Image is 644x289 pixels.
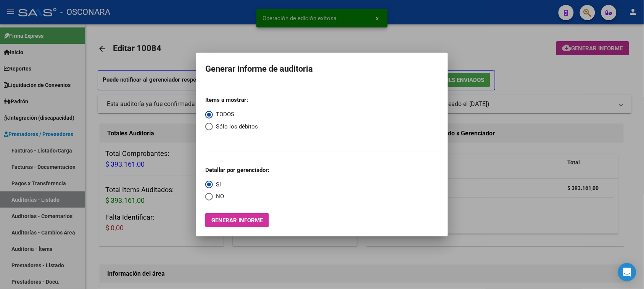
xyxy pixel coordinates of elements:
strong: Detallar por gerenciador: [205,167,269,173]
strong: Items a mostrar: [205,96,248,103]
span: NO [213,192,224,201]
h1: Generar informe de auditoria [205,62,439,76]
div: Open Intercom Messenger [618,263,636,281]
span: Sólo los débitos [213,122,258,131]
span: Generar informe [211,217,263,224]
span: SI [213,180,221,189]
span: TODOS [213,110,234,119]
mat-radio-group: Select an option [205,90,258,143]
button: Generar informe [205,213,269,227]
mat-radio-group: Select an option [205,160,269,201]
